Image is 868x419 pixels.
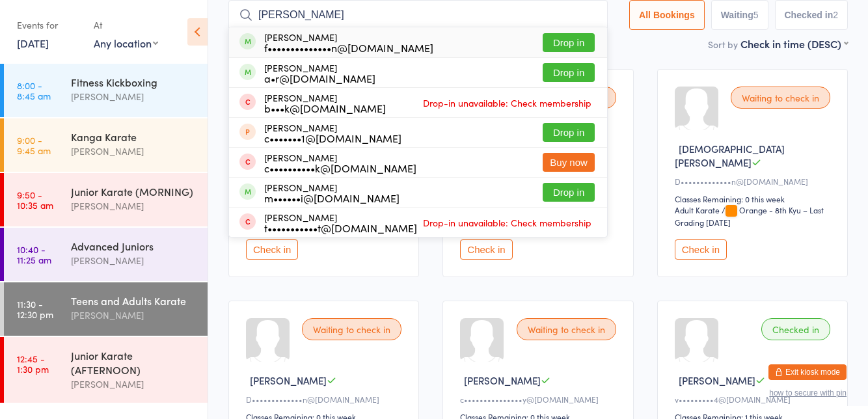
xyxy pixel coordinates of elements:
div: Events for [17,14,81,36]
div: c•••••••••••••••y@[DOMAIN_NAME] [460,394,619,405]
button: Check in [246,239,298,260]
div: At [94,14,158,36]
div: [PERSON_NAME] [71,89,197,104]
label: Sort by [708,38,738,51]
div: Fitness Kickboxing [71,75,197,89]
button: Drop in [543,123,595,142]
button: Drop in [543,183,595,202]
div: D•••••••••••••n@[DOMAIN_NAME] [246,394,405,405]
a: 12:45 -1:30 pmJunior Karate (AFTERNOON)[PERSON_NAME] [4,337,208,403]
div: [PERSON_NAME] [264,62,375,83]
button: Drop in [543,63,595,82]
div: v•••••••••4@[DOMAIN_NAME] [675,394,834,405]
div: [PERSON_NAME] [264,92,386,113]
time: 8:00 - 8:45 am [17,80,51,101]
a: 9:50 -10:35 amJunior Karate (MORNING)[PERSON_NAME] [4,173,208,226]
div: [PERSON_NAME] [71,144,197,159]
span: [PERSON_NAME] [250,373,327,387]
span: Drop-in unavailable: Check membership [420,213,595,232]
div: Any location [94,36,158,50]
div: m••••••i@[DOMAIN_NAME] [264,193,400,203]
a: 11:30 -12:30 pmTeens and Adults Karate[PERSON_NAME] [4,282,208,336]
div: Waiting to check in [731,87,830,109]
span: [DEMOGRAPHIC_DATA][PERSON_NAME] [675,142,785,169]
div: c••••••••••k@[DOMAIN_NAME] [264,163,416,173]
div: Kanga Karate [71,129,197,144]
div: [PERSON_NAME] [71,377,197,392]
span: [PERSON_NAME] [464,373,541,387]
div: a•r@[DOMAIN_NAME] [264,73,375,83]
a: 9:00 -9:45 amKanga Karate[PERSON_NAME] [4,118,208,172]
a: 10:40 -11:25 amAdvanced Juniors[PERSON_NAME] [4,228,208,281]
div: [PERSON_NAME] [71,253,197,268]
div: Adult Karate [675,204,720,215]
span: Drop-in unavailable: Check membership [420,93,595,113]
div: Waiting to check in [302,318,401,340]
button: Check in [460,239,512,260]
span: [PERSON_NAME] [679,373,755,387]
time: 11:30 - 12:30 pm [17,299,53,319]
div: [PERSON_NAME] [264,122,401,143]
div: 2 [833,10,838,20]
div: [PERSON_NAME] [264,152,416,173]
div: [PERSON_NAME] [71,308,197,323]
div: Junior Karate (AFTERNOON) [71,348,197,377]
time: 12:45 - 1:30 pm [17,353,49,374]
div: c•••••••1@[DOMAIN_NAME] [264,133,401,143]
div: [PERSON_NAME] [264,212,417,233]
button: Exit kiosk mode [768,364,847,380]
div: Advanced Juniors [71,239,197,253]
button: how to secure with pin [769,388,847,398]
div: b•••k@[DOMAIN_NAME] [264,103,386,113]
div: 5 [753,10,759,20]
div: Junior Karate (MORNING) [71,184,197,198]
div: [PERSON_NAME] [71,198,197,213]
div: Classes Remaining: 0 this week [675,193,834,204]
button: Buy now [543,153,595,172]
div: D•••••••••••••n@[DOMAIN_NAME] [675,176,834,187]
span: / Orange - 8th Kyu – Last Grading [DATE] [675,204,824,228]
div: Check in time (DESC) [740,36,848,51]
a: [DATE] [17,36,49,50]
div: Checked in [761,318,830,340]
div: t•••••••••••t@[DOMAIN_NAME] [264,223,417,233]
time: 9:00 - 9:45 am [17,135,51,155]
div: f••••••••••••••n@[DOMAIN_NAME] [264,42,433,53]
a: 8:00 -8:45 amFitness Kickboxing[PERSON_NAME] [4,64,208,117]
div: Teens and Adults Karate [71,293,197,308]
div: [PERSON_NAME] [264,182,400,203]
time: 9:50 - 10:35 am [17,189,53,210]
time: 10:40 - 11:25 am [17,244,51,265]
button: Drop in [543,33,595,52]
div: [PERSON_NAME] [264,32,433,53]
button: Check in [675,239,727,260]
div: Waiting to check in [517,318,616,340]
